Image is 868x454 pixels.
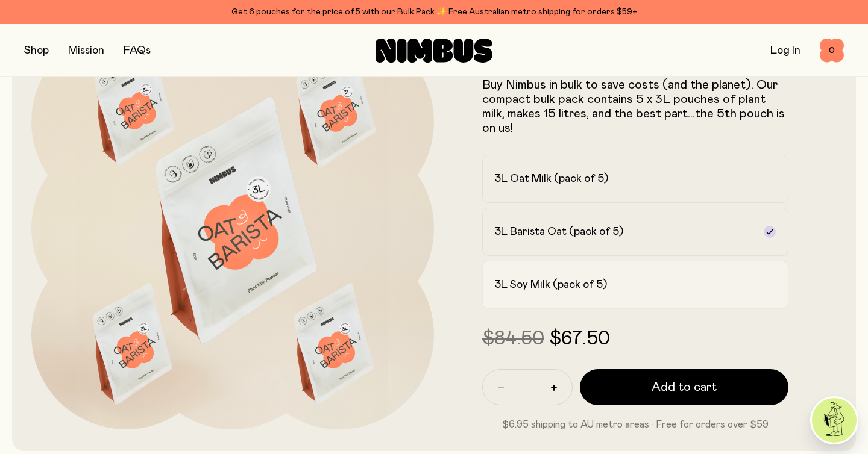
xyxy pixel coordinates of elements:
[580,369,788,405] button: Add to cart
[652,379,717,396] span: Add to cart
[24,5,844,19] div: Get 6 pouches for the price of 5 with our Bulk Pack ✨ Free Australian metro shipping for orders $59+
[482,417,788,432] p: $6.95 shipping to AU metro areas · Free for orders over $59
[495,225,623,239] h2: 3L Barista Oat (pack of 5)
[124,45,151,56] a: FAQs
[495,172,608,186] h2: 3L Oat Milk (pack of 5)
[68,45,104,56] a: Mission
[812,398,857,443] img: agent
[549,329,610,349] span: $67.50
[482,79,785,134] span: Buy Nimbus in bulk to save costs (and the planet). Our compact bulk pack contains 5 x 3L pouches ...
[820,39,844,63] button: 0
[482,329,544,349] span: $84.50
[495,278,607,292] h2: 3L Soy Milk (pack of 5)
[770,45,800,56] a: Log In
